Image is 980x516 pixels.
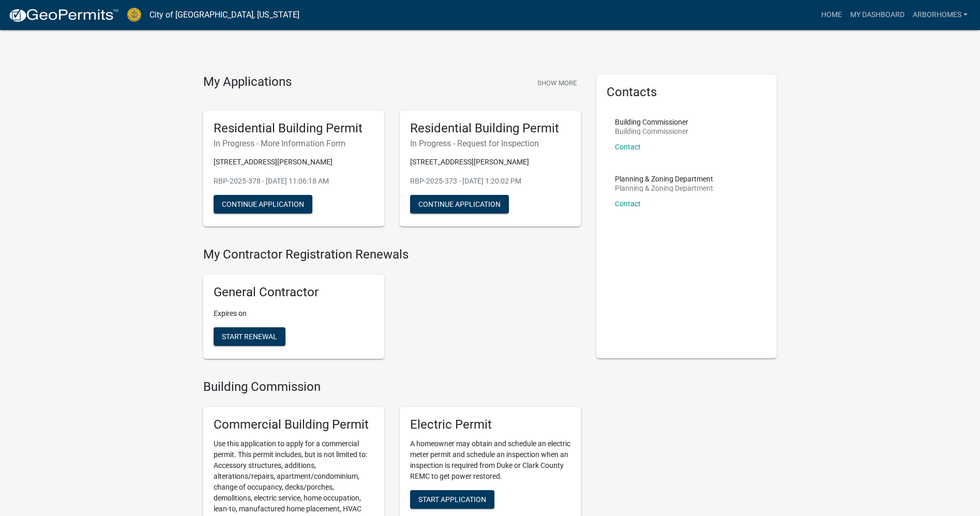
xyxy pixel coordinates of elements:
[214,121,374,136] h5: Residential Building Permit
[533,74,581,92] button: Show More
[615,185,713,192] p: Planning & Zoning Department
[203,247,581,367] wm-registration-list-section: My Contractor Registration Renewals
[214,139,374,148] h6: In Progress - More Information Form
[203,247,581,262] h4: My Contractor Registration Renewals
[615,175,713,183] p: Planning & Zoning Department
[214,327,285,346] button: Start Renewal
[214,157,374,168] p: [STREET_ADDRESS][PERSON_NAME]
[410,195,509,214] button: Continue Application
[817,5,846,25] a: Home
[410,417,570,432] h5: Electric Permit
[203,380,581,394] h4: Building Commission
[149,6,299,24] a: City of [GEOGRAPHIC_DATA], [US_STATE]
[214,308,374,319] p: Expires on
[410,438,570,482] p: A homeowner may obtain and schedule an electric meter permit and schedule an inspection when an i...
[607,85,767,100] h5: Contacts
[203,74,292,90] h4: My Applications
[909,5,972,25] a: ArborHomes
[615,200,641,208] a: Contact
[410,157,570,168] p: [STREET_ADDRESS][PERSON_NAME]
[214,176,374,187] p: RBP-2025-378 - [DATE] 11:06:18 AM
[127,8,141,22] img: City of Jeffersonville, Indiana
[222,332,277,341] span: Start Renewal
[615,143,641,151] a: Contact
[615,128,688,135] p: Building Commissioner
[410,490,494,509] button: Start Application
[214,417,374,432] h5: Commercial Building Permit
[410,176,570,187] p: RBP-2025-373 - [DATE] 1:20:02 PM
[410,139,570,148] h6: In Progress - Request for Inspection
[418,495,486,503] span: Start Application
[615,118,688,126] p: Building Commissioner
[214,285,374,300] h5: General Contractor
[214,195,312,214] button: Continue Application
[410,121,570,136] h5: Residential Building Permit
[846,5,909,25] a: My Dashboard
